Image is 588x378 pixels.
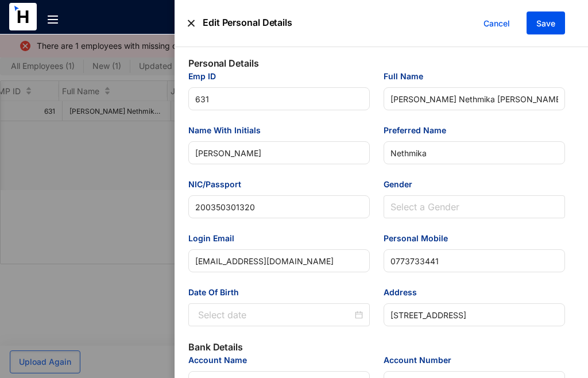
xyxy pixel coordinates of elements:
input: Personal Mobile [384,249,565,272]
label: Account Number [384,354,459,367]
label: Preferred Name [384,124,454,137]
label: Login Email [188,232,242,245]
img: menu-out.303cd30ef9f6dc493f087f509d1c4ae4.svg [48,16,58,24]
label: Emp ID [188,70,224,83]
button: Cancel [475,12,519,35]
input: Emp ID [188,87,370,110]
p: Personal Details [188,56,565,70]
input: Login Email [188,249,370,272]
input: Name With Initials [188,141,370,164]
label: Address [384,286,425,299]
p: Bank Details [188,340,565,354]
button: Save [527,11,565,34]
input: Full Name [384,87,565,110]
label: Gender [384,178,420,191]
label: Account Name [188,354,255,367]
input: Preferred Name [384,141,565,164]
input: NIC/Passport [188,195,370,218]
label: Full Name [384,70,431,83]
label: NIC/Passport [188,178,249,191]
span: Save [536,18,555,29]
img: alert-close.705d39777261943dbfef1c6d96092794.svg [188,11,195,35]
label: Name With Initials [188,124,269,137]
span: Cancel [483,17,510,30]
label: Personal Mobile [384,232,456,245]
p: Edit Personal Details [195,11,292,35]
input: Date Of Birth [198,308,353,322]
label: Date Of Birth [188,286,247,299]
input: Address [384,303,565,326]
